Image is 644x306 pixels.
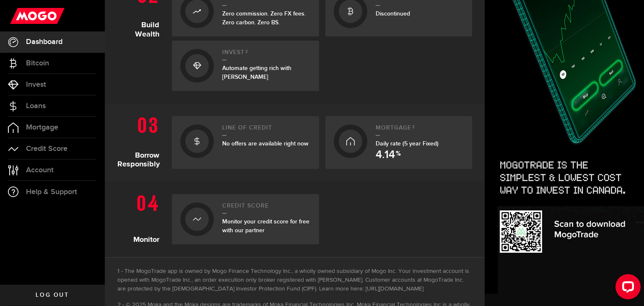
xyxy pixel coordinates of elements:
sup: 3 [412,124,415,130]
iframe: LiveChat chat widget [609,271,644,306]
h1: Monitor [117,190,166,244]
sup: 2 [245,49,248,54]
span: Account [26,166,54,174]
h2: Line of credit [222,124,311,136]
li: The MogoTrade app is owned by Mogo Finance Technology Inc., a wholly owned subsidiary of Mogo Inc... [117,267,472,293]
span: Monitor your credit score for free with our partner [222,218,309,234]
a: Mortgage3Daily rate (5 year Fixed) 4.14 % [325,116,473,169]
span: Credit Score [26,145,68,153]
span: Loans [26,102,46,110]
a: Line of creditNo offers are available right now [172,116,319,169]
h2: Mortgage [376,124,464,136]
span: Zero commission. Zero FX fees. Zero carbon. Zero BS. [222,10,306,26]
span: Help & Support [26,188,77,196]
h1: Borrow Responsibly [117,112,166,169]
span: 4.14 [376,150,395,161]
span: Mortgage [26,124,58,131]
a: Credit ScoreMonitor your credit score for free with our partner [172,194,319,244]
span: % [396,150,401,161]
span: Log out [36,292,69,298]
a: Invest2Automate getting rich with [PERSON_NAME] [172,41,319,91]
span: Automate getting rich with [PERSON_NAME] [222,65,291,80]
span: Bitcoin [26,60,49,67]
h2: Invest [222,49,311,60]
span: Invest [26,81,46,88]
h2: Credit Score [222,202,311,214]
span: Daily rate (5 year Fixed) [376,140,439,147]
span: Dashboard [26,38,62,46]
span: No offers are available right now [222,140,309,147]
span: Discontinued [376,10,410,17]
